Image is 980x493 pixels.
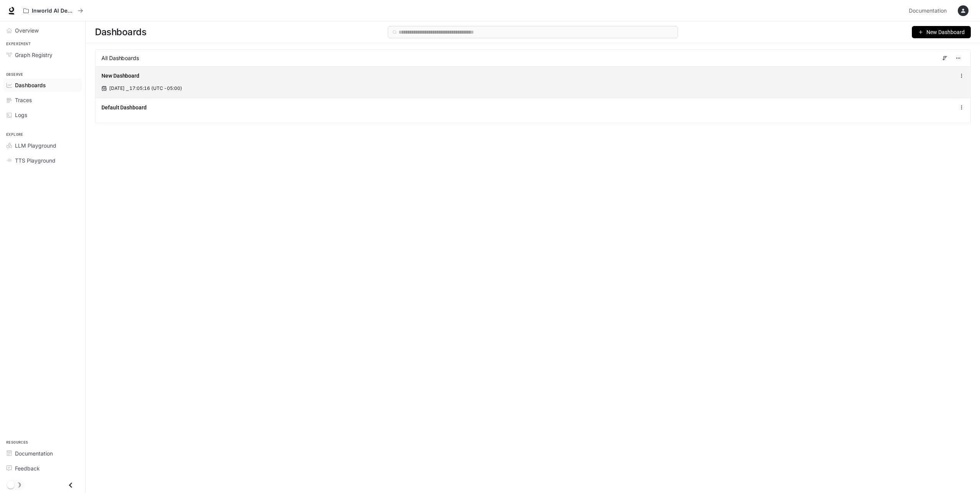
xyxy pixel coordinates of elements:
span: Documentation [15,449,53,457]
span: [DATE] ⎯ 17:05:16 (UTC -05:00) [109,85,182,92]
span: Dark mode toggle [7,480,15,489]
button: Close drawer [62,477,79,493]
a: LLM Playground [3,139,82,152]
a: Graph Registry [3,48,82,62]
button: All workspaces [20,3,87,18]
span: New Dashboard [926,28,965,36]
span: Traces [15,96,32,104]
a: Feedback [3,462,82,475]
span: Overview [15,26,39,34]
span: Documentation [909,6,947,16]
a: Overview [3,24,82,37]
a: Documentation [3,447,82,460]
button: New Dashboard [912,26,971,38]
a: TTS Playground [3,154,82,167]
span: Graph Registry [15,51,52,59]
a: New Dashboard [101,72,139,80]
span: Dashboards [15,81,46,89]
span: TTS Playground [15,156,56,164]
span: Dashboards [95,24,146,40]
span: Feedback [15,464,40,472]
a: Documentation [906,3,952,18]
a: Dashboards [3,78,82,92]
p: Inworld AI Demos [32,8,75,14]
span: All Dashboards [101,54,139,62]
span: LLM Playground [15,142,56,150]
a: Default Dashboard [101,104,147,111]
a: Traces [3,93,82,107]
a: Logs [3,108,82,122]
span: Logs [15,111,27,119]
